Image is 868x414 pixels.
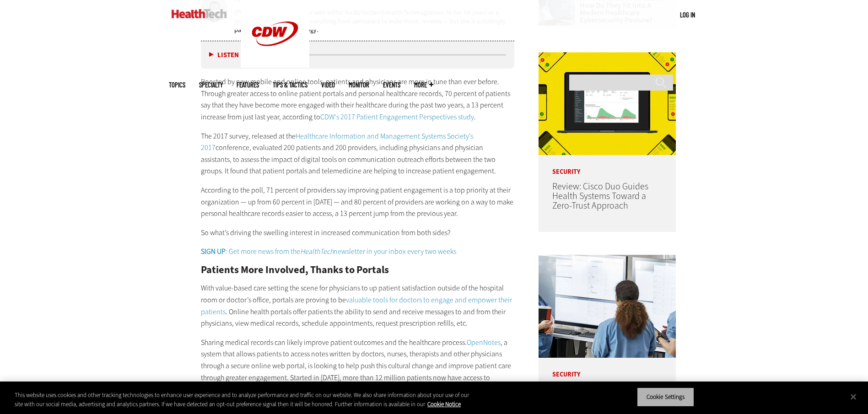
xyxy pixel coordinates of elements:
span: Specialty [199,81,223,88]
a: MonITor [349,81,369,88]
a: Healthcare Information and Management Systems Society’s 2017 [201,131,473,153]
p: So what’s driving the swelling interest in increased communication from both sides? [201,227,515,239]
img: Cisco Duo [539,52,676,155]
p: With value-based care setting the scene for physicians to up patient satisfaction outside of the ... [201,282,515,329]
a: CDW's 2017 Patient Engagement Perspectives study [320,112,474,122]
a: Video [321,81,335,88]
a: Events [383,81,400,88]
em: HealthTech [300,247,334,256]
a: valuable tools for doctors to engage and empower their patients [201,295,512,317]
p: Security [539,155,676,175]
p: The 2017 survey, released at the conference, evaluated 200 patients and 200 providers, including ... [201,130,515,177]
span: More [414,81,433,88]
a: More information about your privacy [427,400,461,408]
p: Security [539,358,676,378]
a: OpenNotes [467,338,501,347]
a: Review: Cisco Duo Guides Health Systems Toward a Zero-Trust Approach [552,180,648,212]
h2: Patients More Involved, Thanks to Portals [201,265,515,275]
button: Cookie Settings [637,387,694,407]
span: Topics [169,81,185,88]
p: According to the poll, 71 percent of providers say improving patient engagement is a top priority... [201,184,515,220]
div: User menu [680,10,695,20]
p: Sharing medical records can likely improve patient outcomes and the healthcare process. , a syste... [201,337,515,395]
a: Features [237,81,259,88]
a: CDW [241,60,309,70]
button: Close [843,387,863,407]
div: This website uses cookies and other tracking technologies to enhance user experience and to analy... [15,391,477,409]
img: Home [172,9,227,18]
a: SIGN UP: Get more news from theHealthTechnewsletter in your inbox every two weeks [201,247,456,256]
strong: SIGN UP [201,247,226,256]
a: Log in [680,11,695,19]
img: Doctors reviewing information boards [539,255,676,358]
a: Tips & Tactics [273,81,307,88]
